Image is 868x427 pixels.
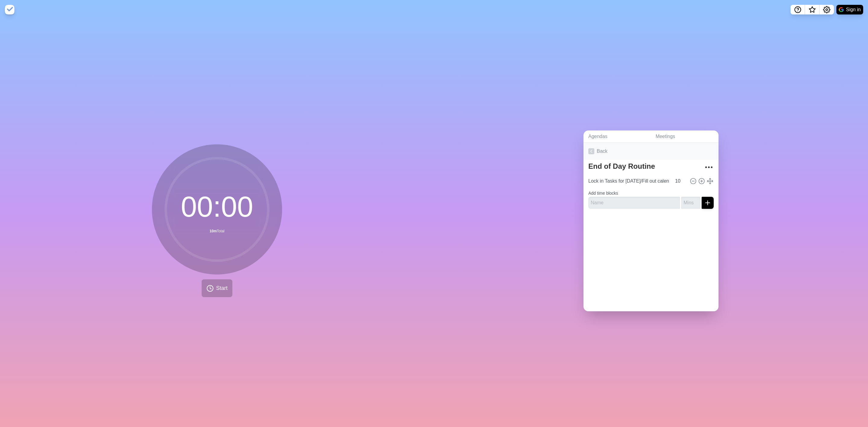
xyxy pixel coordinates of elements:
span: Start [216,284,228,292]
label: Add time blocks [588,191,618,196]
button: Sign in [836,5,863,14]
button: Start [202,279,232,297]
a: Meetings [651,130,719,143]
img: google logo [839,7,844,12]
button: More [703,161,715,173]
input: Mins [681,197,700,209]
button: Help [791,5,805,14]
button: What’s new [805,5,819,14]
a: Agendas [583,130,651,143]
a: Back [583,143,719,160]
button: Settings [819,5,834,14]
input: Name [588,197,680,209]
input: Mins [673,175,687,187]
input: Name [586,175,671,187]
img: timeblocks logo [5,5,14,14]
